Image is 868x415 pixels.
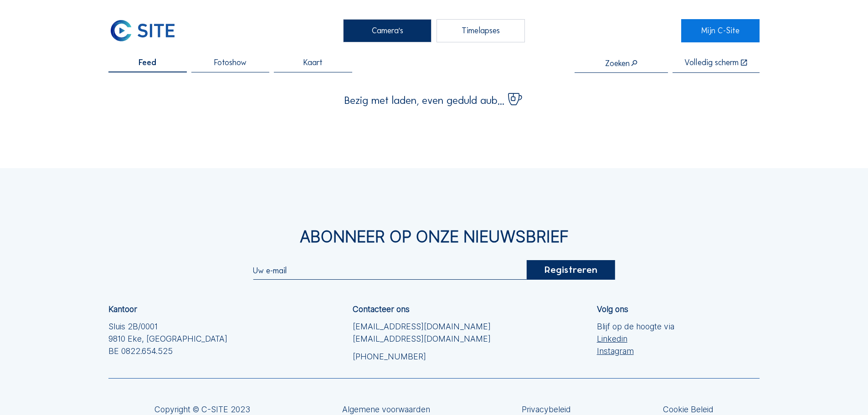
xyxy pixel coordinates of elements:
a: [EMAIL_ADDRESS][DOMAIN_NAME] [353,321,491,333]
div: Blijf op de hoogte via [597,321,674,357]
a: Algemene voorwaarden [342,405,430,414]
span: Feed [139,59,156,67]
span: Kaart [303,59,323,67]
a: Instagram [597,345,674,358]
div: Timelapses [437,19,525,42]
input: Uw e-mail [253,266,526,276]
span: Bezig met laden, even geduld aub... [344,95,504,106]
a: Cookie Beleid [663,405,714,414]
div: Volledig scherm [684,59,739,67]
div: Abonneer op onze nieuwsbrief [108,229,760,245]
a: Mijn C-Site [681,19,759,42]
div: Registreren [526,260,615,280]
div: Kantoor [108,305,137,313]
div: Camera's [343,19,431,42]
a: C-SITE Logo [108,19,186,42]
span: Fotoshow [214,59,247,67]
a: [PHONE_NUMBER] [353,351,491,363]
a: [EMAIL_ADDRESS][DOMAIN_NAME] [353,333,491,345]
div: Copyright © C-SITE 2023 [154,405,250,414]
div: Sluis 2B/0001 9810 Eke, [GEOGRAPHIC_DATA] BE 0822.654.525 [108,321,227,357]
a: Privacybeleid [522,405,571,414]
img: C-SITE Logo [108,19,177,42]
a: Linkedin [597,333,674,345]
div: Volg ons [597,305,628,313]
div: Contacteer ons [353,305,410,313]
